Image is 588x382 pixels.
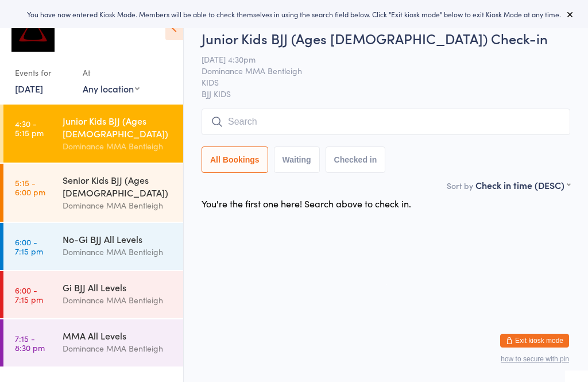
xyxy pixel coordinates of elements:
[83,63,140,82] div: At
[326,146,386,173] button: Checked in
[202,65,552,76] span: Dominance MMA Bentleigh
[202,197,411,210] div: You're the first one here! Search above to check in.
[3,105,183,163] a: 4:30 -5:15 pmJunior Kids BJJ (Ages [DEMOGRAPHIC_DATA])Dominance MMA Bentleigh
[63,294,173,307] div: Dominance MMA Bentleigh
[63,173,173,199] div: Senior Kids BJJ (Ages [DEMOGRAPHIC_DATA])
[3,319,183,366] a: 7:15 -8:30 pmMMA All LevelsDominance MMA Bentleigh
[15,63,71,82] div: Events for
[63,245,173,258] div: Dominance MMA Bentleigh
[18,9,570,19] div: You have now entered Kiosk Mode. Members will be able to check themselves in using the search fie...
[15,285,43,304] time: 6:00 - 7:15 pm
[3,223,183,270] a: 6:00 -7:15 pmNo-Gi BJJ All LevelsDominance MMA Bentleigh
[501,355,569,363] button: how to secure with pin
[202,146,268,173] button: All Bookings
[202,109,570,135] input: Search
[15,82,43,95] a: [DATE]
[83,82,140,95] div: Any location
[63,233,173,245] div: No-Gi BJJ All Levels
[63,140,173,153] div: Dominance MMA Bentleigh
[447,180,473,191] label: Sort by
[63,114,173,140] div: Junior Kids BJJ (Ages [DEMOGRAPHIC_DATA])
[202,88,570,99] span: BJJ KIDS
[63,329,173,342] div: MMA All Levels
[63,199,173,212] div: Dominance MMA Bentleigh
[15,237,43,256] time: 6:00 - 7:15 pm
[274,146,320,173] button: Waiting
[3,164,183,222] a: 5:15 -6:00 pmSenior Kids BJJ (Ages [DEMOGRAPHIC_DATA])Dominance MMA Bentleigh
[475,179,570,191] div: Check in time (DESC)
[202,29,570,48] h2: Junior Kids BJJ (Ages [DEMOGRAPHIC_DATA]) Check-in
[63,281,173,294] div: Gi BJJ All Levels
[15,119,44,137] time: 4:30 - 5:15 pm
[63,342,173,355] div: Dominance MMA Bentleigh
[3,271,183,318] a: 6:00 -7:15 pmGi BJJ All LevelsDominance MMA Bentleigh
[15,178,45,196] time: 5:15 - 6:00 pm
[11,9,55,52] img: Dominance MMA Bentleigh
[202,53,552,65] span: [DATE] 4:30pm
[202,76,552,88] span: KIDS
[500,334,569,348] button: Exit kiosk mode
[15,334,45,352] time: 7:15 - 8:30 pm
